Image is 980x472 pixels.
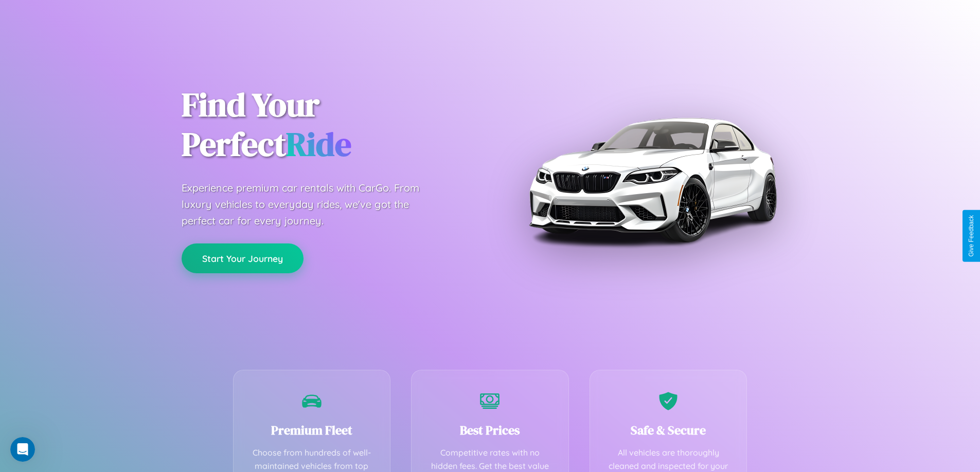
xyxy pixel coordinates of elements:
h3: Premium Fleet [249,422,375,439]
span: Ride [286,122,351,166]
p: Experience premium car rentals with CarGo. From luxury vehicles to everyday rides, we've got the ... [182,180,439,229]
iframe: Intercom live chat [10,437,35,462]
h1: Find Your Perfect [182,85,475,164]
button: Start Your Journey [182,243,304,273]
h3: Best Prices [427,422,553,439]
img: Premium BMW car rental vehicle [524,51,781,308]
h3: Safe & Secure [605,422,732,439]
div: Give Feedback [968,215,975,257]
